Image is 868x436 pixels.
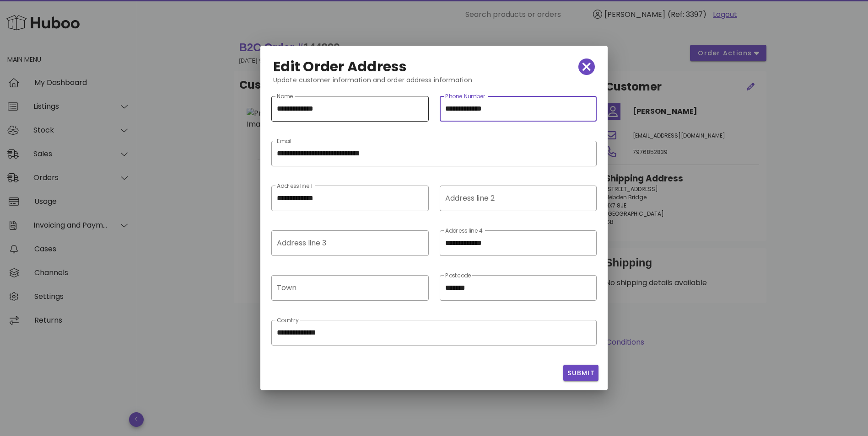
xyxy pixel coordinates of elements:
div: Update customer information and order address information [266,75,602,92]
button: Submit [563,365,598,381]
label: Postcode [445,272,471,279]
label: Country [277,317,299,324]
label: Name [277,93,293,100]
span: Submit [567,368,595,378]
label: Email [277,138,291,145]
label: Phone Number [445,93,486,100]
label: Address line 4 [445,228,483,234]
label: Address line 1 [277,183,313,190]
h2: Edit Order Address [273,59,407,74]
